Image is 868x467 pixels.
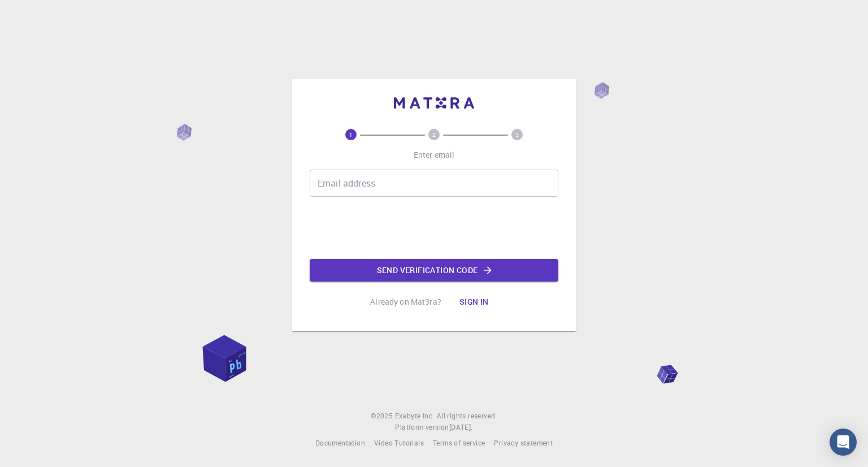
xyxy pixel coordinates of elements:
[315,438,365,447] span: Documentation
[414,149,455,161] p: Enter email
[515,131,519,139] text: 3
[450,291,498,313] button: Sign in
[374,438,424,449] a: Video Tutorials
[433,438,485,447] span: Terms of service
[494,438,553,447] span: Privacy statement
[348,206,520,250] iframe: reCAPTCHA
[315,438,365,449] a: Documentation
[395,422,449,433] span: Platform version
[370,296,441,308] p: Already on Mat3ra?
[449,422,473,431] span: [DATE] .
[395,410,435,422] a: Exabyte Inc.
[310,259,558,282] button: Send verification code
[437,410,497,422] span: All rights reserved.
[349,131,353,139] text: 1
[830,429,857,456] div: Open Intercom Messenger
[494,438,553,449] a: Privacy statement
[395,411,435,420] span: Exabyte Inc.
[433,438,485,449] a: Terms of service
[374,438,424,447] span: Video Tutorials
[371,410,394,422] span: © 2025
[432,131,436,139] text: 2
[449,422,473,433] a: [DATE].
